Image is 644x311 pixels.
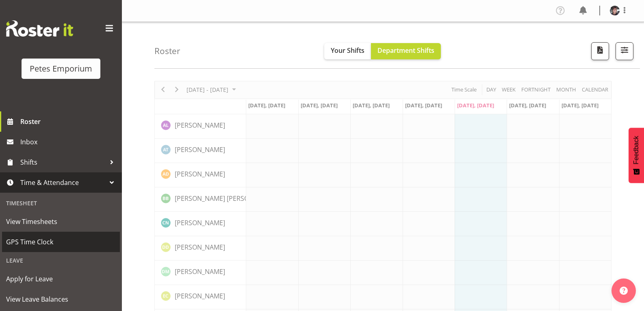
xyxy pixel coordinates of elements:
[2,232,120,252] a: GPS Time Clock
[2,269,120,289] a: Apply for Leave
[591,42,609,60] button: Download a PDF of the roster according to the set date range.
[331,46,364,55] span: Your Shifts
[610,6,620,15] img: michelle-whaleb4506e5af45ffd00a26cc2b6420a9100.png
[30,63,92,75] div: Petes Emporium
[20,156,106,168] span: Shifts
[20,176,106,189] span: Time & Attendance
[6,293,116,305] span: View Leave Balances
[2,195,120,211] div: Timesheet
[629,128,644,183] button: Feedback - Show survey
[6,20,73,37] img: Rosterit website logo
[6,273,116,285] span: Apply for Leave
[20,115,118,128] span: Roster
[377,46,434,55] span: Department Shifts
[324,43,371,59] button: Your Shifts
[2,252,120,269] div: Leave
[2,211,120,232] a: View Timesheets
[616,42,633,60] button: Filter Shifts
[154,46,180,56] h4: Roster
[633,136,640,164] span: Feedback
[371,43,441,59] button: Department Shifts
[6,236,116,248] span: GPS Time Clock
[2,289,120,309] a: View Leave Balances
[6,215,116,228] span: View Timesheets
[20,136,118,148] span: Inbox
[620,287,628,295] img: help-xxl-2.png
